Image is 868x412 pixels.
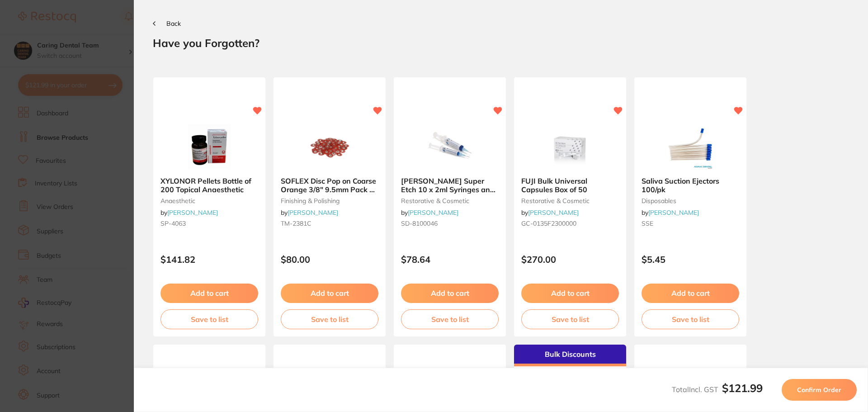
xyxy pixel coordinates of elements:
p: $270.00 [521,254,619,265]
small: restorative & cosmetic [401,197,499,204]
small: restorative & cosmetic [521,197,619,204]
a: [PERSON_NAME] [648,208,699,217]
span: Back [166,19,181,28]
small: anaesthetic [160,197,258,204]
button: Back [153,20,181,27]
button: Save to list [642,309,739,329]
span: by [642,208,699,217]
a: [PERSON_NAME] [288,208,338,217]
small: GC-0135F2300000 [521,220,619,227]
small: SSE [642,220,739,227]
button: Add to cart [642,284,739,303]
span: Confirm Order [797,386,841,394]
button: Add to cart [281,284,378,303]
button: Save to list [401,309,499,329]
span: by [160,208,218,217]
img: XYLONOR Pellets Bottle of 200 Topical Anaesthetic [180,124,239,170]
p: $5.45 [642,254,739,265]
a: [PERSON_NAME] [528,208,579,217]
b: Saliva Suction Ejectors 100/pk [642,177,739,194]
small: SP-4063 [160,220,258,227]
small: finishing & polishing [281,197,378,204]
div: Bulk Discounts [514,345,626,366]
b: SOFLEX Disc Pop on Coarse Orange 3/8" 9.5mm Pack of 85 [281,177,378,194]
b: FUJI Bulk Universal Capsules Box of 50 [521,177,619,194]
span: by [401,208,458,217]
img: FUJI Bulk Universal Capsules Box of 50 [541,124,599,170]
span: Total Incl. GST [672,385,763,394]
img: HENRY SCHEIN Super Etch 10 x 2ml Syringes and 50 Tips [420,124,479,170]
button: Save to list [521,309,619,329]
small: SD-8100046 [401,220,499,227]
button: Save to list [281,309,378,329]
b: HENRY SCHEIN Super Etch 10 x 2ml Syringes and 50 Tips [401,177,499,194]
small: TM-2381C [281,220,378,227]
b: XYLONOR Pellets Bottle of 200 Topical Anaesthetic [160,177,258,194]
b: $121.99 [722,381,763,395]
button: Save to list [160,309,258,329]
button: Add to cart [160,284,258,303]
h2: Have you Forgotten? [153,36,849,50]
img: SOFLEX Disc Pop on Coarse Orange 3/8" 9.5mm Pack of 85 [300,124,359,170]
p: $141.82 [160,254,258,265]
p: $78.64 [401,254,499,265]
a: [PERSON_NAME] [408,208,458,217]
p: $80.00 [281,254,378,265]
small: disposables [642,197,739,204]
button: Add to cart [401,284,499,303]
span: by [521,208,579,217]
img: Saliva Suction Ejectors 100/pk [661,124,720,170]
button: Confirm Order [782,379,857,401]
span: by [281,208,338,217]
button: Add to cart [521,284,619,303]
a: [PERSON_NAME] [167,208,218,217]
